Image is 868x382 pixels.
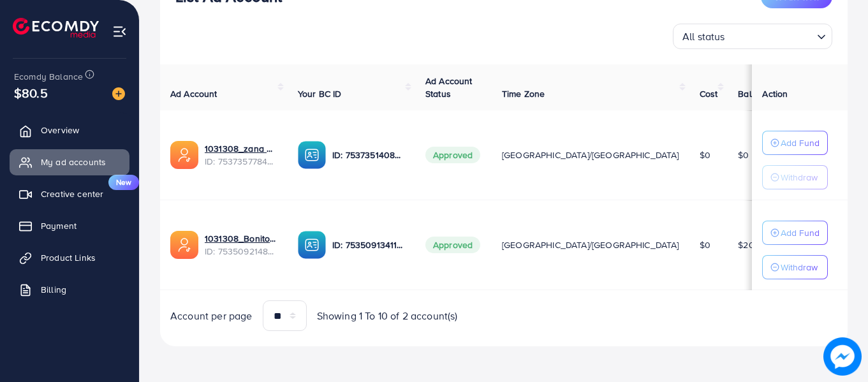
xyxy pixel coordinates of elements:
span: Overview [41,124,79,136]
img: ic-ads-acc.e4c84228.svg [170,231,198,259]
img: ic-ba-acc.ded83a64.svg [298,141,326,169]
p: ID: 7537351408535109648 [332,147,405,163]
div: Search for option [673,24,832,49]
span: Creative center [41,187,103,200]
span: All status [680,27,728,46]
img: image [823,337,862,376]
div: <span class='underline'>1031308_zana haseeb_1754928119822</span></br>7537357784988368904 [205,142,277,168]
button: Withdraw [762,165,828,189]
span: Approved [425,147,480,163]
span: $0 [700,239,710,251]
span: Payment [41,219,77,232]
span: $20 [738,239,754,251]
p: Withdraw [781,260,818,275]
p: Add Fund [781,135,820,151]
a: 1031308_Bonito facial ad account_1754400401661 [205,232,277,245]
img: logo [13,18,99,38]
span: New [108,175,139,190]
span: $0 [700,149,710,161]
span: Your BC ID [298,87,342,100]
p: Withdraw [781,170,818,185]
p: Add Fund [781,225,820,240]
span: Ad Account [170,87,217,100]
img: menu [112,24,127,39]
a: Overview [10,117,129,143]
a: Payment [10,213,129,239]
span: ID: 7535092148895940609 [205,245,277,258]
span: Ad Account Status [425,75,473,100]
button: Add Fund [762,131,828,155]
a: 1031308_zana haseeb_1754928119822 [205,142,277,155]
span: [GEOGRAPHIC_DATA]/[GEOGRAPHIC_DATA] [502,239,679,251]
div: <span class='underline'>1031308_Bonito facial ad account_1754400401661</span></br>753509214889594... [205,232,277,258]
span: Billing [41,283,66,296]
img: image [112,87,125,100]
input: Search for option [729,25,812,46]
span: ID: 7537357784988368904 [205,155,277,168]
span: Time Zone [502,87,545,100]
p: ID: 7535091341143916552 [332,237,405,253]
span: Balance [738,87,772,100]
span: $0 [738,149,749,161]
span: Cost [700,87,718,100]
a: Billing [10,277,129,302]
span: Account per page [170,309,253,323]
button: Withdraw [762,255,828,279]
span: Approved [425,237,480,253]
button: Add Fund [762,221,828,245]
span: My ad accounts [41,156,106,168]
span: Ecomdy Balance [14,70,83,83]
img: ic-ads-acc.e4c84228.svg [170,141,198,169]
span: Product Links [41,251,96,264]
span: $80.5 [14,84,48,102]
span: [GEOGRAPHIC_DATA]/[GEOGRAPHIC_DATA] [502,149,679,161]
img: ic-ba-acc.ded83a64.svg [298,231,326,259]
a: My ad accounts [10,149,129,175]
span: Showing 1 To 10 of 2 account(s) [317,309,458,323]
span: Action [762,87,788,100]
a: Product Links [10,245,129,270]
a: Creative centerNew [10,181,129,207]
